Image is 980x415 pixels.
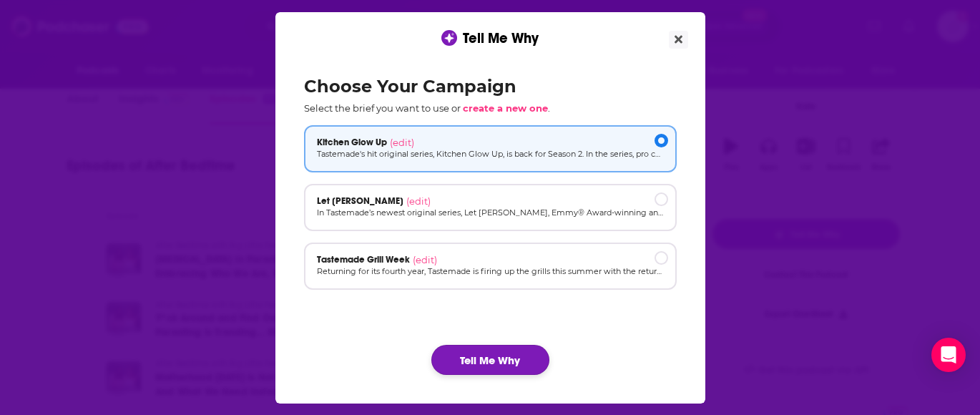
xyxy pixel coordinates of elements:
[390,137,414,148] span: (edit)
[444,32,455,44] img: tell me why sparkle
[317,148,664,160] p: Tastemade's hit original series, Kitchen Glow Up, is back for Season 2. In the series, pro cook, ...
[317,137,387,148] span: Kitchen Glow Up
[304,76,677,97] h2: Choose Your Campaign
[317,265,664,278] p: Returning for its fourth year, Tastemade is firing up the grills this summer with the return of i...
[931,338,966,372] div: Open Intercom Messenger
[669,31,688,49] button: Close
[406,195,431,207] span: (edit)
[317,254,410,265] span: Tastemade Grill Week
[413,254,437,265] span: (edit)
[463,29,539,47] span: Tell Me Why
[304,102,677,114] p: Select the brief you want to use or .
[317,195,403,207] span: Let [PERSON_NAME]
[431,345,549,375] button: Tell Me Why
[317,207,664,219] p: In Tastemade’s newest original series, Let [PERSON_NAME], Emmy® Award-winning and Tastemade fan-f...
[463,102,548,114] span: create a new one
